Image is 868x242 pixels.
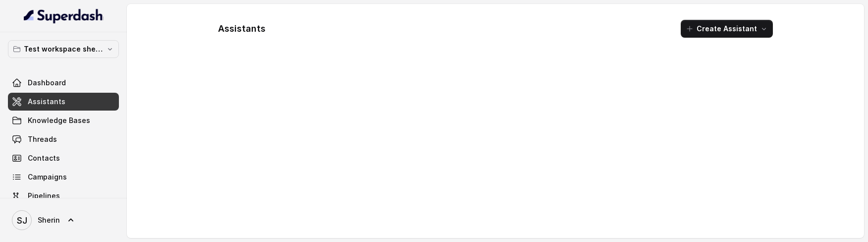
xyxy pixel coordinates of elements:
a: Sherin [8,206,119,234]
a: Pipelines [8,187,119,205]
button: Create Assistant [681,20,773,38]
a: Knowledge Bases [8,112,119,129]
a: Assistants [8,93,119,111]
p: Test workspace sherin - limits of workspace naming [24,43,103,55]
a: Dashboard [8,74,119,92]
a: Contacts [8,149,119,167]
h1: Assistants [218,21,266,37]
a: Threads [8,130,119,148]
a: Campaigns [8,168,119,186]
img: light.svg [24,8,104,24]
button: Test workspace sherin - limits of workspace naming [8,40,119,58]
